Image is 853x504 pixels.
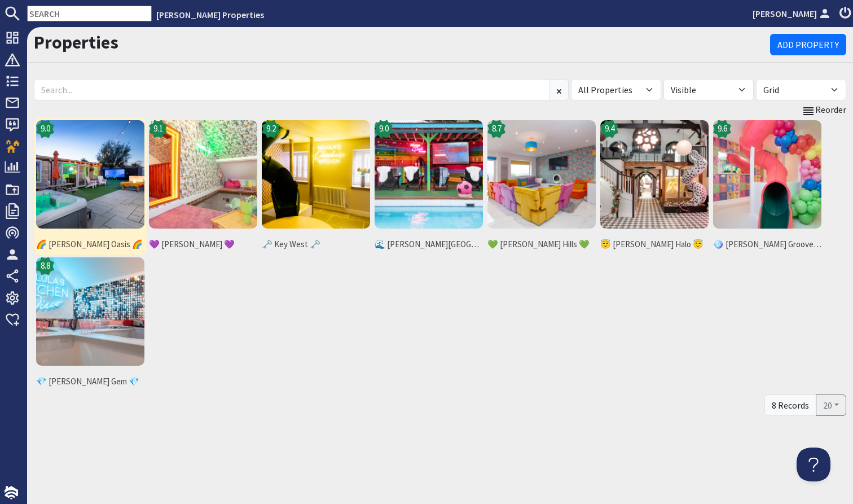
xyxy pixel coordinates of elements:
[600,238,709,251] span: 😇 [PERSON_NAME] Halo 😇
[153,122,163,135] span: 9.1
[34,79,550,100] input: Search...
[797,448,830,481] iframe: Toggle Customer Support
[713,120,821,229] img: 🪩 Halula Groove 🪩's icon
[41,260,50,273] span: 8.8
[379,122,389,135] span: 9.0
[764,395,816,416] div: 8 Records
[485,118,598,255] a: 💚 Halula Hills 💚's icon8.7💚 [PERSON_NAME] Hills 💚
[605,122,614,135] span: 9.4
[36,257,144,366] img: 💎 Halula Gem 💎 's icon
[802,103,846,117] a: Reorder
[260,118,372,255] a: 🗝️ Key West 🗝️'s icon9.2🗝️ Key West 🗝️
[149,120,257,229] img: 💜 Halula Hygge 💜's icon
[598,118,711,255] a: 😇 Halula Halo 😇's icon9.4😇 [PERSON_NAME] Halo 😇
[36,238,144,251] span: 🌈 [PERSON_NAME] Oasis 🌈
[149,238,257,251] span: 💜 [PERSON_NAME] 💜
[5,486,18,499] img: staytech_i_w-64f4e8e9ee0a9c174fd5317b4b171b261742d2d393467e5bdba4413f4f884c10.svg
[41,122,50,135] span: 9.0
[492,122,502,135] span: 8.7
[816,395,846,416] button: 20
[718,122,727,135] span: 9.6
[487,238,596,251] span: 💚 [PERSON_NAME] Hills 💚
[36,120,144,229] img: 🌈 Halula Oasis 🌈's icon
[770,34,846,55] a: Add Property
[262,238,370,251] span: 🗝️ Key West 🗝️
[34,255,147,392] a: 💎 Halula Gem 💎 's icon8.8💎 [PERSON_NAME] Gem 💎
[600,120,709,229] img: 😇 Halula Halo 😇's icon
[156,9,264,20] a: [PERSON_NAME] Properties
[34,118,147,255] a: 🌈 Halula Oasis 🌈's icon9.0🌈 [PERSON_NAME] Oasis 🌈
[262,120,370,229] img: 🗝️ Key West 🗝️'s icon
[372,118,485,255] a: 🌊 Halula Beach House 🌊's icon9.0🌊 [PERSON_NAME][GEOGRAPHIC_DATA] 🌊
[711,118,824,255] a: 🪩 Halula Groove 🪩's icon9.6🪩 [PERSON_NAME] Groove 🪩
[375,238,483,251] span: 🌊 [PERSON_NAME][GEOGRAPHIC_DATA] 🌊
[147,118,260,255] a: 💜 Halula Hygge 💜's icon9.1💜 [PERSON_NAME] 💜
[753,7,833,20] a: [PERSON_NAME]
[34,31,118,54] a: Properties
[27,6,152,21] input: SEARCH
[36,375,144,388] span: 💎 [PERSON_NAME] Gem 💎
[266,122,276,135] span: 9.2
[375,120,483,229] img: 🌊 Halula Beach House 🌊's icon
[713,238,821,251] span: 🪩 [PERSON_NAME] Groove 🪩
[487,120,596,229] img: 💚 Halula Hills 💚's icon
